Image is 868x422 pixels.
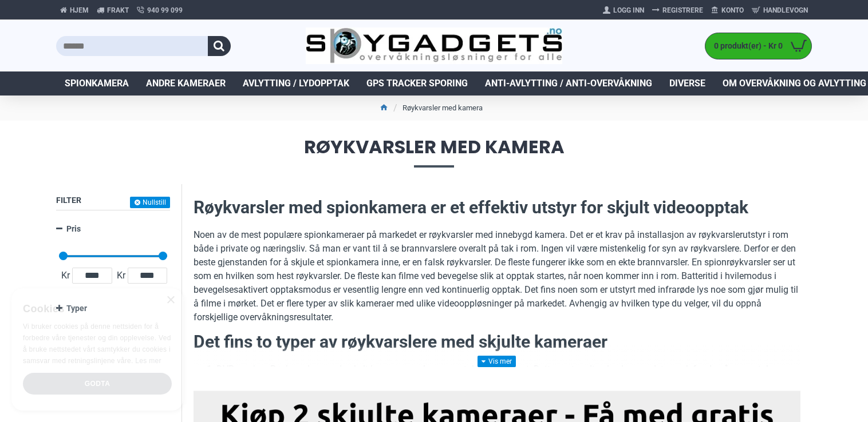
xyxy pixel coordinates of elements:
[216,363,800,404] li: DVR versjon: Røykvarslere med enkelt kamera som lagrer opptak til minnekort. Dette er et godt val...
[23,297,164,321] div: Cookies
[707,1,748,19] a: Konto
[23,373,172,395] div: Godta
[135,357,161,365] a: Les mer, opens a new window
[194,196,800,220] h2: Røykvarsler med spionkamera er et effektiv utstyr for skjult videoopptak
[59,269,72,282] span: Kr
[243,77,349,90] span: Avlytting / Lydopptak
[662,5,703,15] span: Registrere
[70,5,89,15] span: Hjem
[476,71,661,95] a: Anti-avlytting / Anti-overvåkning
[599,1,648,19] a: Logg Inn
[748,1,812,19] a: Handlevogn
[56,219,170,239] a: Pris
[358,71,476,95] a: GPS Tracker Sporing
[194,228,800,324] p: Noen av de mest populære spionkameraer på markedet er røykvarsler med innebygd kamera. Det er et ...
[130,197,170,208] button: Nullstill
[306,27,563,65] img: SpyGadgets.no
[763,5,808,15] span: Handlevogn
[56,71,137,95] a: Spionkamera
[65,77,129,90] span: Spionkamera
[648,1,707,19] a: Registrere
[613,5,644,15] span: Logg Inn
[56,196,81,205] span: Filter
[705,40,786,52] span: 0 produkt(er) - Kr 0
[56,138,812,167] span: Røykvarsler med kamera
[234,71,358,95] a: Avlytting / Lydopptak
[661,71,714,95] a: Diverse
[146,77,226,90] span: Andre kameraer
[723,77,866,90] span: Om overvåkning og avlytting
[107,5,129,15] span: Frakt
[115,269,128,282] span: Kr
[721,5,744,15] span: Konto
[485,77,652,90] span: Anti-avlytting / Anti-overvåkning
[23,323,171,364] span: Vi bruker cookies på denne nettsiden for å forbedre våre tjenester og din opplevelse. Ved å bruke...
[166,296,175,305] div: Close
[366,77,468,90] span: GPS Tracker Sporing
[137,71,234,95] a: Andre kameraer
[194,330,800,354] h2: Det fins to typer av røykvarslere med skjulte kameraer
[669,77,705,90] span: Diverse
[147,5,183,15] span: 940 99 099
[705,33,811,59] a: 0 produkt(er) - Kr 0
